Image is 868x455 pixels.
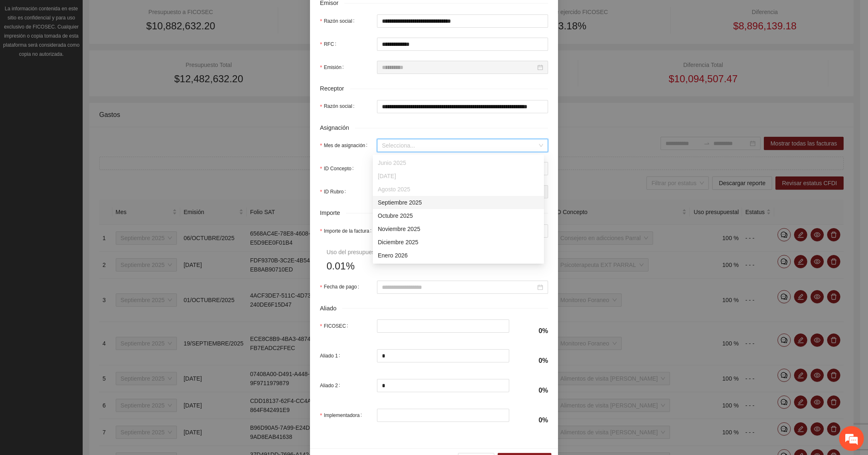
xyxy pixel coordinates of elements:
div: Julio 2025 [373,169,544,183]
h4: 0% [519,356,548,365]
label: Implementadora: [320,409,365,422]
span: Asignación [320,123,355,133]
input: Implementadora: [377,409,509,422]
span: Aliado [320,304,342,313]
label: Aliado 2: [320,379,343,392]
span: Importe [320,208,346,218]
div: Agosto 2025 [378,185,539,194]
label: RFC: [320,38,339,51]
div: Minimizar ventana de chat en vivo [136,4,155,24]
span: Estamos en línea. [48,110,114,194]
h4: 0% [519,416,548,425]
span: 0.01% [327,258,355,274]
div: [DATE] [378,172,539,181]
input: Aliado 2: [377,379,509,392]
label: FICOSEC: [320,319,351,333]
div: Noviembre 2025 [378,224,539,233]
div: Septiembre 2025 [373,196,544,209]
div: Diciembre 2025 [378,238,539,247]
div: Diciembre 2025 [373,236,544,249]
label: ID Concepto: [320,162,357,175]
div: Agosto 2025 [373,183,544,196]
div: Noviembre 2025 [373,222,544,236]
label: Razón social: [320,100,358,113]
h4: 0% [519,386,548,395]
label: ID Rubro: [320,185,349,198]
input: Aliado 1: [377,350,509,362]
div: Septiembre 2025 [378,198,539,207]
div: Junio 2025 [373,156,544,169]
div: Enero 2026 [378,251,539,260]
div: Octubre 2025 [378,211,539,220]
input: Fecha de pago: [382,283,536,292]
input: RFC: [377,38,548,51]
input: Razón social: [377,100,548,113]
textarea: Escriba su mensaje y pulse “Intro” [4,226,157,255]
label: Emisión: [320,61,347,74]
label: Mes de asignación: [320,139,371,152]
div: Junio 2025 [378,158,539,167]
div: Uso del presupuesto [327,248,379,257]
label: Razón social: [320,14,358,28]
label: Importe de la factura: [320,224,375,238]
input: Razón social: [377,14,548,28]
input: Emisión: [382,63,536,72]
input: FICOSEC: [377,320,509,332]
div: Enero 2026 [373,249,544,262]
div: Chatee con nosotros ahora [43,42,139,53]
h4: 0% [519,326,548,336]
div: Octubre 2025 [373,209,544,222]
span: Receptor [320,84,350,93]
label: Fecha de pago: [320,281,362,294]
label: Aliado 1: [320,349,343,362]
